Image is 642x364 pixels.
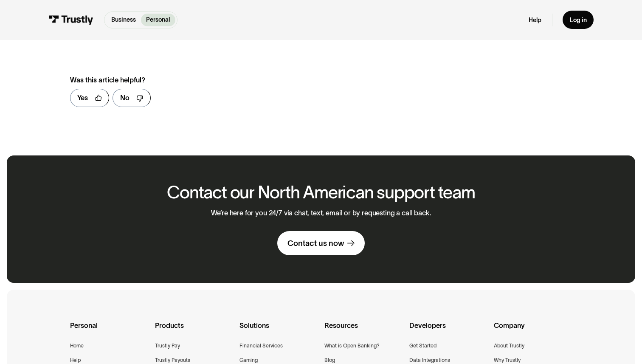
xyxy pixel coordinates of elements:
a: Yes [70,89,109,107]
div: Contact us now [287,238,344,248]
a: About Trustly [494,341,524,350]
a: Personal [141,14,175,26]
div: Yes [77,93,88,103]
div: Personal [70,320,148,341]
div: No [120,93,130,103]
a: Log in [563,11,594,29]
a: No [113,89,150,107]
a: Business [106,14,141,26]
a: Get Started [409,341,436,350]
a: Contact us now [277,231,365,255]
a: Home [70,341,84,350]
p: Personal [146,15,170,24]
a: Trustly Pay [155,341,180,350]
div: Company [494,320,572,341]
img: Trustly Logo [48,15,93,25]
h2: Contact our North American support team [167,183,475,202]
a: Financial Services [239,341,283,350]
a: What is Open Banking? [324,341,380,350]
div: Solutions [239,320,318,341]
div: Was this article helpful? [70,75,374,85]
div: Resources [324,320,403,341]
p: We’re here for you 24/7 via chat, text, email or by requesting a call back. [211,209,431,217]
div: Products [155,320,233,341]
p: Business [111,15,136,24]
div: Developers [409,320,487,341]
a: Help [529,16,541,24]
div: Log in [570,16,587,24]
